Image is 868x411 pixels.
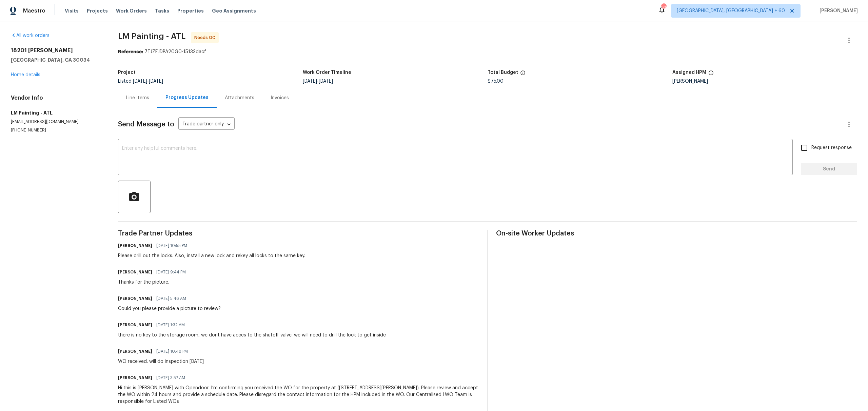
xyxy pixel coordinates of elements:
span: [DATE] 5:46 AM [156,295,186,302]
span: Projects [87,7,108,14]
h4: Vendor Info [11,95,102,101]
div: Line Items [126,95,149,101]
span: Work Orders [116,7,147,14]
div: [PERSON_NAME] [672,79,857,84]
span: [DATE] [319,79,333,84]
span: [DATE] 9:44 PM [156,269,186,275]
h5: [GEOGRAPHIC_DATA], GA 30034 [11,57,102,63]
span: The total cost of line items that have been proposed by Opendoor. This sum includes line items th... [520,70,526,79]
span: Properties [177,7,204,14]
h5: Total Budget [488,70,518,75]
div: Progress Updates [165,94,209,101]
h6: [PERSON_NAME] [118,348,152,355]
div: Could you please provide a picture to review? [118,305,221,312]
span: [DATE] [133,79,147,84]
span: - [133,79,163,84]
span: [DATE] 3:57 AM [156,374,185,381]
div: WO received. will do inspection [DATE] [118,358,204,365]
h5: Assigned HPM [672,70,706,75]
div: 7TJZEJDPA20G0-15133dacf [118,48,857,55]
a: Home details [11,73,40,77]
p: [PHONE_NUMBER] [11,127,102,133]
span: [DATE] 1:32 AM [156,322,185,328]
h2: 18201 [PERSON_NAME] [11,47,102,54]
span: [DATE] [149,79,163,84]
span: $75.00 [488,79,504,84]
span: [DATE] [303,79,317,84]
div: Attachments [225,95,254,101]
h5: Project [118,70,136,75]
span: - [303,79,333,84]
span: [PERSON_NAME] [817,7,858,14]
span: Geo Assignments [212,7,256,14]
div: Invoices [271,95,289,101]
h6: [PERSON_NAME] [118,295,152,302]
span: On-site Worker Updates [496,230,857,237]
span: Needs QC [194,34,218,41]
p: [EMAIL_ADDRESS][DOMAIN_NAME] [11,119,102,125]
span: Send Message to [118,121,174,128]
span: [DATE] 10:48 PM [156,348,188,355]
a: All work orders [11,33,50,38]
span: [DATE] 10:55 PM [156,242,187,249]
b: Reference: [118,49,143,54]
span: LM Painting - ATL [118,32,185,40]
h6: [PERSON_NAME] [118,322,152,328]
h5: Work Order Timeline [303,70,351,75]
h6: [PERSON_NAME] [118,374,152,381]
span: Trade Partner Updates [118,230,479,237]
span: Request response [811,144,852,151]
div: 635 [661,4,666,11]
h6: [PERSON_NAME] [118,269,152,275]
div: Hi this is [PERSON_NAME] with Opendoor. I’m confirming you received the WO for the property at ([... [118,385,479,405]
div: Please drill out the locks. Also, install a new lock and rekey all locks to the same key. [118,252,305,259]
span: Listed [118,79,163,84]
h5: LM Painting - ATL [11,109,102,116]
div: there is no key to the storage room, we dont have acces to the shutoff valve. we will need to dri... [118,332,386,338]
span: Tasks [155,8,169,13]
span: The hpm assigned to this work order. [708,70,714,79]
h6: [PERSON_NAME] [118,242,152,249]
span: Visits [65,7,79,14]
div: Trade partner only [178,119,235,130]
span: Maestro [23,7,45,14]
span: [GEOGRAPHIC_DATA], [GEOGRAPHIC_DATA] + 60 [677,7,785,14]
div: Thanks for the picture. [118,279,190,286]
